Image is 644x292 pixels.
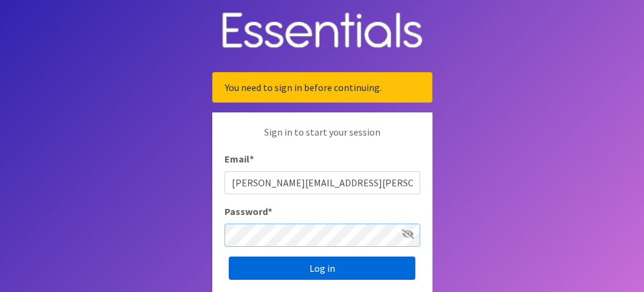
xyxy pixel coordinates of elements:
input: Log in [229,257,415,280]
p: Sign in to start your session [224,125,420,151]
abbr: required [268,205,272,217]
div: You need to sign in before continuing. [212,72,432,103]
label: Email [224,151,254,166]
label: Password [224,204,272,219]
abbr: required [250,153,254,165]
